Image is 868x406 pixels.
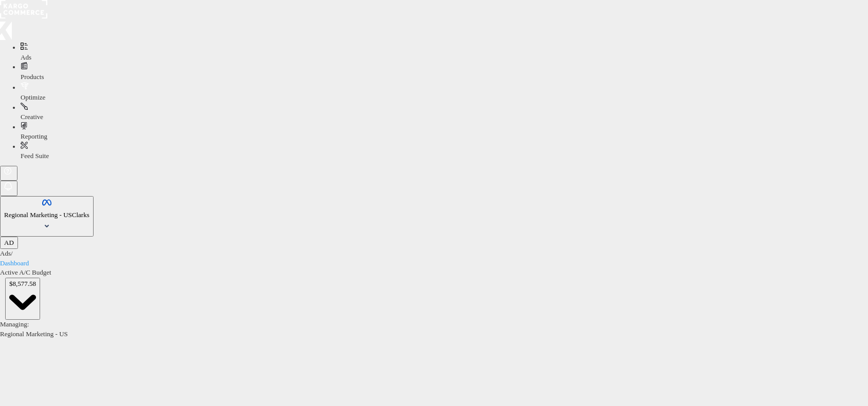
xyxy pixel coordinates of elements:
[4,239,14,246] span: AD
[4,211,72,219] span: Regional Marketing - US
[21,132,47,140] span: Reporting
[9,279,36,289] div: $8,577.58
[11,249,13,257] span: /
[5,278,40,320] button: $8,577.58
[21,73,44,81] span: Products
[21,152,49,160] span: Feed Suite
[72,211,89,219] span: Clarks
[21,93,45,101] span: Optimize
[21,53,31,61] span: Ads
[21,113,43,121] span: Creative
